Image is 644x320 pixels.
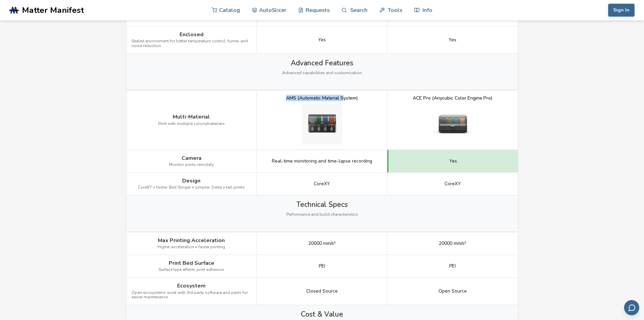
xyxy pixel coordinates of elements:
[286,95,358,101] div: AMS (Automatic Material System)
[169,163,214,167] span: Monitor prints remotely
[159,268,224,272] span: Surface type affects print adhesion
[22,5,84,15] span: Matter Manifest
[449,37,456,43] span: Yes
[302,104,342,145] img: Bambu Lab X1C multi-material system
[608,4,635,17] button: Sign In
[319,263,325,269] span: PEI
[173,114,210,120] span: Multi-Material
[308,241,336,246] span: 20000 mm/s²
[432,104,473,145] img: Anycubic Kobra S1 multi-material system
[449,158,457,164] span: Yes
[314,181,330,187] span: CoreXY
[158,237,225,243] span: Max Printing Acceleration
[286,212,358,217] span: Performance and build characteristics
[449,263,456,269] span: PEI
[272,158,372,164] span: Real-time monitoring and time-lapse recording
[291,59,353,67] span: Advanced Features
[158,245,225,250] span: Higher acceleration = faster printing
[438,289,467,294] span: Open Source
[282,71,362,76] span: Advanced capabilities and customization
[132,39,252,48] span: Sealed environment for better temperature control, fumes and noise reduction
[306,289,338,294] span: Closed Source
[180,31,204,38] span: Enclosed
[624,300,639,315] button: Send feedback via email
[296,200,348,209] span: Technical Specs
[439,241,466,246] span: 20000 mm/s²
[158,122,225,126] span: Print with multiple colors/materials
[413,95,492,101] div: ACE Pro (Anycubic Color Engine Pro)
[445,181,461,187] span: CoreXY
[162,16,221,21] span: Start prints from your computer
[177,283,206,289] span: Ecosystem
[169,260,214,266] span: Print Bed Surface
[318,37,326,43] span: Yes
[301,310,343,318] span: Cost & Value
[132,291,252,300] span: Open ecosystems work with 3rd party software and parts for easier maintenance
[138,185,245,190] span: CoreXY = faster, Bed Slinger = simpler, Delta = tall prints
[182,178,200,184] span: Design
[182,155,201,161] span: Camera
